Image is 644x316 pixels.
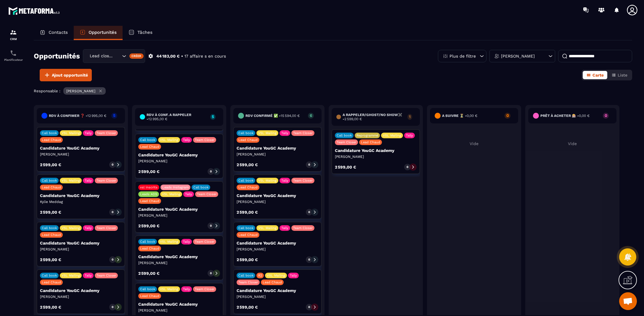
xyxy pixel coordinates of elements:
[40,305,61,309] p: 2 599,00 €
[245,114,300,118] h6: Rdv confirmé ✅ -
[210,224,212,228] p: 0
[40,258,61,262] p: 2 599,00 €
[162,192,180,196] p: VSL Mailing
[138,308,220,313] p: [PERSON_NAME]
[140,138,155,142] p: Call book
[258,226,277,230] p: VSL Mailing
[183,138,190,142] p: Tally
[281,226,288,230] p: Tally
[383,134,401,137] p: VSL Mailing
[40,146,122,150] p: Candidature YouGC Academy
[62,226,80,230] p: VSL Mailing
[85,274,92,277] p: Tally
[183,240,190,244] p: Tally
[40,288,122,293] p: Candidature YouGC Academy
[210,169,212,174] p: 0
[42,233,61,237] p: Lead Chaud
[140,240,155,244] p: Call book
[583,71,607,79] button: Carte
[62,274,80,277] p: VSL Mailing
[237,163,258,167] p: 2 599,00 €
[210,115,216,119] p: 5
[337,140,356,144] p: Team Closer
[263,280,282,284] p: Lead Chaud
[238,274,253,277] p: Call book
[501,54,535,58] p: [PERSON_NAME]
[162,185,189,189] p: Leads Instagram
[40,163,61,167] p: 2 599,00 €
[238,131,253,135] p: Call book
[308,210,310,214] p: 0
[267,274,285,277] p: VSL Mailing
[308,163,310,167] p: 0
[40,199,122,204] p: Kylie Meddag
[160,287,178,291] p: VSL Mailing
[137,30,152,35] p: Tâches
[40,69,92,81] button: Ajout opportunité
[237,305,258,309] p: 2 599,00 €
[138,213,220,218] p: [PERSON_NAME]
[138,159,220,163] p: [PERSON_NAME]
[237,199,318,204] p: [PERSON_NAME]
[308,305,310,309] p: 0
[97,179,116,182] p: Team Closer
[184,53,226,59] p: 17 affaire s en cours
[123,26,158,40] a: Tâches
[238,226,253,230] p: Call book
[1,45,25,66] a: schedulerschedulerPlanificateur
[140,199,159,203] p: Lead Chaud
[138,169,160,174] p: 2 599,00 €
[293,226,313,230] p: Team Closer
[49,114,106,118] h6: RDV à confimer ❓ -
[42,179,57,182] p: Call book
[97,226,116,230] p: Team Closer
[40,247,122,252] p: [PERSON_NAME]
[406,134,413,137] p: Tally
[258,131,277,135] p: VSL Mailing
[407,115,412,119] p: 1
[112,305,113,309] p: 0
[430,141,518,146] p: Vide
[237,241,318,245] p: Candidature YouGC Academy
[89,30,117,35] p: Opportunités
[140,247,159,250] p: Lead Chaud
[112,163,113,167] p: 0
[138,271,160,275] p: 2 599,00 €
[138,302,220,307] p: Candidature YouGC Academy
[293,179,313,182] p: Team Closer
[237,247,318,252] p: [PERSON_NAME]
[147,113,207,121] h6: RDV à conf. A RAPPELER -
[237,210,258,214] p: 2 599,00 €
[210,271,212,275] p: 0
[193,185,208,189] p: Call book
[160,138,178,142] p: VSL Mailing
[42,226,57,230] p: Call book
[138,207,220,212] p: Candidature YouGC Academy
[344,117,362,121] span: 2 599,00 €
[183,287,190,291] p: Tally
[337,134,352,137] p: Call book
[237,288,318,293] p: Candidature YouGC Academy
[129,53,144,59] div: Créer
[442,114,477,118] h6: A SUIVRE ⏳ -
[281,114,300,118] span: 15 594,00 €
[85,131,92,135] p: Tally
[281,179,288,182] p: Tally
[1,24,25,45] a: formationformationCRM
[85,179,92,182] p: Tally
[238,179,253,182] p: Call book
[52,72,88,78] span: Ajout opportunité
[74,26,123,40] a: Opportunités
[140,287,155,291] p: Call book
[618,73,627,77] span: Liste
[34,26,74,40] a: Contacts
[112,210,113,214] p: 0
[308,258,310,262] p: 0
[335,165,356,169] p: 2 599,00 €
[138,261,220,265] p: [PERSON_NAME]
[238,233,258,237] p: Lead Chaud
[40,210,61,214] p: 2 599,00 €
[308,113,314,117] p: 6
[592,73,604,77] span: Carte
[160,240,178,244] p: VSL Mailing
